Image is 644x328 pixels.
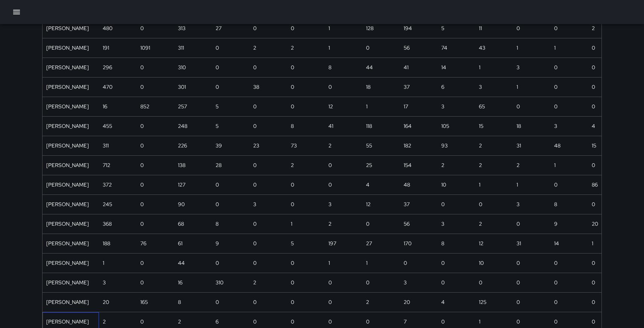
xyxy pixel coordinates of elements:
[291,64,294,71] div: 0
[516,44,518,52] div: 1
[516,200,519,208] div: 3
[178,259,185,267] div: 44
[404,64,409,71] div: 41
[328,220,331,228] div: 2
[103,83,112,91] div: 470
[103,279,106,286] div: 3
[516,279,520,286] div: 0
[366,83,371,91] div: 18
[441,259,445,267] div: 0
[216,181,219,188] div: 0
[328,200,331,208] div: 3
[441,103,444,110] div: 3
[404,24,412,32] div: 194
[46,298,89,306] div: David Lewis
[178,83,186,91] div: 301
[554,259,557,267] div: 0
[140,142,144,149] div: 0
[103,220,112,228] div: 368
[140,64,144,71] div: 0
[328,122,333,130] div: 41
[366,44,369,52] div: 0
[253,259,257,267] div: 0
[46,83,89,91] div: Jason Gregg
[479,161,482,169] div: 2
[46,44,89,52] div: Nicolas Vega
[554,44,556,52] div: 1
[554,142,560,149] div: 48
[479,83,482,91] div: 3
[328,64,331,71] div: 8
[592,181,598,188] div: 86
[291,122,294,130] div: 8
[253,220,257,228] div: 0
[592,240,593,247] div: 1
[328,298,332,306] div: 0
[140,161,144,169] div: 0
[46,200,89,208] div: Daniel Sterling
[479,298,486,306] div: 125
[216,142,222,149] div: 39
[479,181,480,188] div: 1
[291,318,294,325] div: 0
[291,44,294,52] div: 2
[253,24,257,32] div: 0
[291,24,294,32] div: 0
[366,122,372,130] div: 118
[103,181,112,188] div: 372
[253,240,257,247] div: 0
[554,83,557,91] div: 0
[140,279,144,286] div: 0
[592,161,595,169] div: 0
[178,240,182,247] div: 61
[216,200,219,208] div: 0
[404,44,410,52] div: 56
[441,220,444,228] div: 3
[178,298,181,306] div: 8
[253,83,259,91] div: 38
[441,142,448,149] div: 93
[404,220,410,228] div: 56
[178,122,187,130] div: 248
[404,83,410,91] div: 37
[516,83,518,91] div: 1
[592,83,595,91] div: 0
[366,318,369,325] div: 0
[291,181,294,188] div: 0
[366,240,372,247] div: 27
[328,142,331,149] div: 2
[103,24,112,32] div: 480
[46,161,89,169] div: Enrique Cervantes
[404,122,412,130] div: 164
[46,64,89,71] div: Hank Rivera
[516,220,520,228] div: 0
[103,259,104,267] div: 1
[516,103,520,110] div: 0
[592,220,598,228] div: 20
[103,122,112,130] div: 455
[253,181,257,188] div: 0
[441,279,445,286] div: 0
[291,142,297,149] div: 73
[366,64,373,71] div: 44
[592,298,595,306] div: 0
[366,161,372,169] div: 25
[216,64,219,71] div: 0
[404,240,412,247] div: 170
[328,24,330,32] div: 1
[554,64,557,71] div: 0
[253,44,256,52] div: 2
[216,83,219,91] div: 0
[140,83,144,91] div: 0
[404,103,408,110] div: 17
[291,279,294,286] div: 0
[441,181,446,188] div: 10
[103,161,110,169] div: 712
[366,220,369,228] div: 0
[554,24,557,32] div: 0
[216,220,219,228] div: 8
[479,259,484,267] div: 10
[404,181,410,188] div: 48
[253,142,259,149] div: 23
[291,103,294,110] div: 0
